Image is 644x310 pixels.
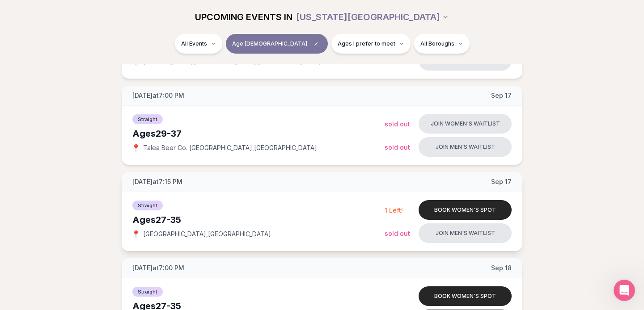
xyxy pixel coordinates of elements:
[296,7,449,27] button: [US_STATE][GEOGRAPHIC_DATA]
[419,223,512,243] button: Join men's waitlist
[132,230,140,238] span: 📍
[419,286,512,306] button: Book women's spot
[419,137,512,157] button: Join men's waitlist
[132,114,163,124] span: Straight
[175,34,222,54] button: All Events
[385,120,410,128] span: Sold Out
[419,114,512,134] button: Join women's waitlist
[132,177,182,186] span: [DATE] at 7:15 PM
[491,91,512,100] span: Sep 17
[226,34,328,54] button: Age [DEMOGRAPHIC_DATA]Clear age
[132,58,140,65] span: 📍
[414,34,470,54] button: All Boroughs
[132,91,184,100] span: [DATE] at 7:00 PM
[338,40,395,47] span: Ages I prefer to meet
[132,144,140,151] span: 📍
[331,34,411,54] button: Ages I prefer to meet
[232,40,307,47] span: Age [DEMOGRAPHIC_DATA]
[195,11,292,23] span: UPCOMING EVENTS IN
[385,230,410,237] span: Sold Out
[491,264,512,272] span: Sep 18
[419,200,512,220] button: Book women's spot
[132,264,184,272] span: [DATE] at 7:00 PM
[614,280,635,301] iframe: Intercom live chat
[143,230,271,239] span: [GEOGRAPHIC_DATA] , [GEOGRAPHIC_DATA]
[132,287,163,297] span: Straight
[311,38,322,49] span: Clear age
[143,143,317,152] span: Talea Beer Co. [GEOGRAPHIC_DATA] , [GEOGRAPHIC_DATA]
[132,201,163,210] span: Straight
[132,214,385,226] div: Ages 27-35
[420,40,454,47] span: All Boroughs
[491,177,512,186] span: Sep 17
[385,143,410,151] span: Sold Out
[132,127,385,140] div: Ages 29-37
[181,40,207,47] span: All Events
[385,206,403,214] span: 1 Left!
